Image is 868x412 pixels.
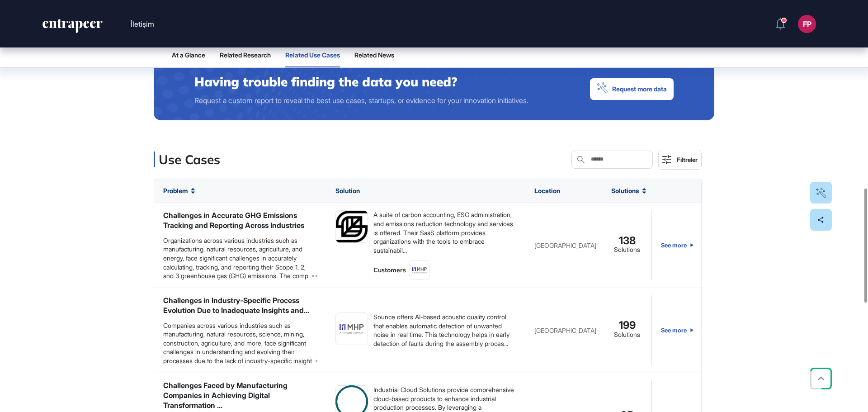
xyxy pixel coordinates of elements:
[619,321,636,330] span: 199
[285,52,340,59] span: Related Use Cases
[661,210,693,280] a: See more
[163,295,317,316] div: Challenges in Industry-Specific Process Evolution Due to Inadequate Insights and...
[410,260,429,280] a: image
[354,52,394,59] span: Related News
[194,72,528,91] div: Having trouble finding the data you need?
[163,210,317,231] div: Challenges in Accurate GHG Emissions Tracking and Reporting Across Industries
[194,95,528,106] div: Request a custom report to reveal the best use cases, startups, or evidence for your innovation i...
[354,43,394,67] button: Related News
[534,327,593,334] div: [GEOGRAPHIC_DATA]
[220,52,271,59] span: Related Research
[42,19,104,36] a: entrapeer-logo
[172,52,205,59] span: At a Glance
[335,187,360,194] span: Solution
[335,313,368,345] a: image
[163,236,317,280] div: Organizations across various industries such as manufacturing, natural resources, agriculture, an...
[611,187,639,194] span: Solutions
[677,156,698,163] div: Filtreler
[373,313,516,348] div: Sounce offers AI-based acoustic quality control that enables automatic detection of unwanted nois...
[534,187,560,194] span: Location
[131,18,154,30] button: İletişim
[336,211,368,242] img: image
[285,43,340,67] button: Related Use Cases
[614,331,640,339] div: Solutions
[614,246,640,254] div: Solutions
[798,15,816,33] button: FP
[172,43,205,67] button: At a Glance
[163,380,317,411] div: Challenges Faced by Manufacturing Companies in Achieving Digital Transformation ...
[336,322,368,336] img: image
[373,266,406,275] div: Customers
[335,210,368,243] a: image
[163,321,317,365] div: Companies across various industries such as manufacturing, natural resources, science, mining, co...
[612,84,667,94] span: Request more data
[661,295,693,365] a: See more
[159,152,220,167] h3: Use Cases
[373,210,516,255] div: A suite of carbon accounting, ESG administration, and emissions reduction technology and services...
[619,237,636,245] span: 138
[220,43,271,67] button: Related Research
[410,266,429,274] img: image
[163,187,188,194] span: Problem
[590,78,674,100] button: Request more data
[534,242,593,249] div: [GEOGRAPHIC_DATA]
[658,150,702,170] button: Filtreler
